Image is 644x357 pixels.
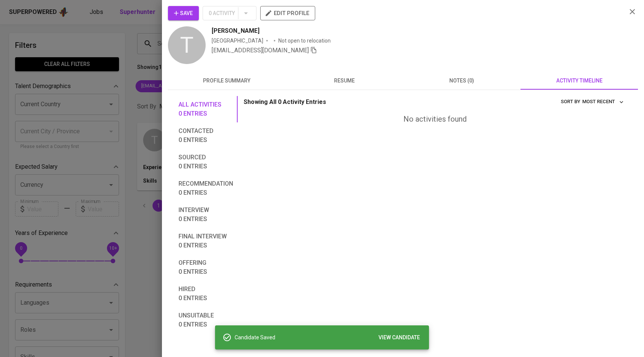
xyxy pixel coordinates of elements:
[244,114,626,125] div: No activities found
[260,10,315,16] a: edit profile
[266,8,309,18] span: edit profile
[179,206,233,224] span: Interview 0 entries
[179,285,233,303] span: Hired 0 entries
[179,179,233,197] span: Recommendation 0 entries
[580,96,626,108] button: sort by
[168,6,199,20] button: Save
[179,127,233,145] span: Contacted 0 entries
[582,98,624,106] span: Most Recent
[212,37,263,44] div: [GEOGRAPHIC_DATA]
[212,26,259,35] span: [PERSON_NAME]
[407,76,516,85] span: notes (0)
[172,76,281,85] span: profile summary
[235,331,423,345] div: Candidate Saved
[174,9,193,18] span: Save
[525,76,633,85] span: activity timeline
[212,47,309,54] span: [EMAIL_ADDRESS][DOMAIN_NAME]
[179,232,233,250] span: Final interview 0 entries
[290,76,398,85] span: resume
[179,258,233,276] span: Offering 0 entries
[179,153,233,171] span: Sourced 0 entries
[260,6,315,20] button: edit profile
[244,98,326,107] p: Showing All 0 Activity Entries
[378,333,420,342] span: VIEW CANDIDATE
[179,100,233,118] span: All activities 0 entries
[168,26,206,64] div: T
[179,311,233,329] span: Unsuitable 0 entries
[561,99,580,104] span: sort by
[278,37,331,44] p: Not open to relocation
